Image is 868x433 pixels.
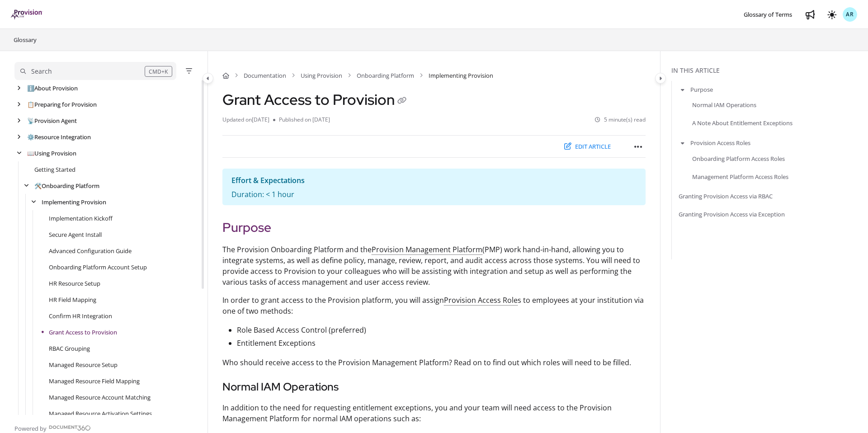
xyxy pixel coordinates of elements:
a: A Note About Entitlement Exceptions [692,118,793,127]
a: HR Resource Setup [49,279,100,288]
span: 📡 [27,117,34,125]
h1: Grant Access to Provision [222,91,409,108]
button: Article more options [631,139,646,154]
a: Using Provision [301,71,342,80]
span: 📋 [27,100,34,108]
a: Using Provision [27,149,76,158]
button: Category toggle [203,73,213,84]
div: In this article [671,66,864,75]
a: Onboarding Platform [34,181,99,190]
a: Purpose [690,85,713,94]
button: Theme options [825,7,839,22]
p: Who should receive access to the Provision Management Platform? Read on to find out which roles w... [222,357,646,368]
div: arrow [14,133,24,141]
span: Provision Access Role [444,295,518,306]
button: Search [14,62,176,80]
a: Implementation Kickoff [49,214,113,223]
span: ℹ️ [27,84,34,92]
a: Getting Started [34,165,75,174]
h3: Normal IAM Operations [222,379,646,395]
li: 5 minute(s) read [595,116,646,124]
button: arrow [679,138,687,148]
img: Document360 [49,425,91,431]
button: Copy link of Grant Access to Provision [395,94,409,108]
a: Implementing Provision [42,198,106,207]
li: Published on [DATE] [273,116,330,124]
a: Advanced Configuration Guide [49,246,132,255]
a: Provision Agent [27,116,77,125]
a: Project logo [11,9,43,20]
div: arrow [29,198,38,207]
div: CMD+K [145,66,172,77]
span: ⚙️ [27,133,34,141]
span: Glossary of Terms [744,10,792,19]
span: Powered by [14,424,47,433]
a: Documentation [244,71,286,80]
p: Effort & Expectations [231,174,637,187]
button: Edit article [558,139,617,154]
a: RBAC Grouping [49,344,90,353]
span: Implementing Provision [429,71,493,80]
p: The Provision Onboarding Platform and the (PMP) work hand-in-hand, allowing you to integrate syst... [222,244,646,287]
a: Managed Resource Setup [49,360,118,369]
p: In order to grant access to the Provision platform, you will assign s to employees at your instit... [222,295,646,316]
a: Onboarding Platform Access Roles [692,154,785,163]
a: Managed Resource Account Matching [49,393,151,402]
span: 📖 [27,149,34,157]
a: Managed Resource Activation Settings [49,409,152,418]
a: Provision Access Roles [690,138,750,147]
li: Updated on [DATE] [222,116,273,124]
span: Provision Management Platform [372,245,482,255]
a: Resource Integration [27,132,91,141]
span: AR [846,10,854,19]
button: arrow [679,85,687,94]
a: Powered by Document360 - opens in a new tab [14,422,91,433]
button: Category toggle [655,73,666,84]
button: Filter [184,66,194,76]
a: Onboarding Platform Account Setup [49,263,147,272]
a: Confirm HR Integration [49,311,112,320]
a: Normal IAM Operations [692,100,756,109]
p: Duration: < 1 hour [231,189,637,200]
button: AR [843,7,857,22]
a: Granting Provision Access via Exception [679,210,785,219]
div: arrow [14,84,24,93]
div: arrow [22,182,31,190]
a: Whats new [803,7,817,22]
a: Management Platform Access Roles [692,172,788,181]
a: Onboarding Platform [357,71,414,80]
a: HR Field Mapping [49,295,96,304]
p: Entitlement Exceptions [237,337,646,350]
p: Role Based Access Control (preferred) [237,324,646,337]
p: In addition to the need for requesting entitlement exceptions, you and your team will need access... [222,402,646,424]
a: Glossary [13,34,38,45]
div: arrow [14,117,24,125]
div: arrow [14,149,24,158]
a: Home [222,71,229,80]
div: Search [31,66,52,76]
span: 🛠️ [34,182,42,190]
a: About Provision [27,84,78,93]
img: brand logo [11,9,43,19]
h2: Purpose [222,218,646,237]
a: Preparing for Provision [27,100,97,109]
a: Secure Agent Install [49,230,102,239]
a: Granting Provision Access via RBAC [679,192,773,201]
div: arrow [14,100,24,109]
a: Managed Resource Field Mapping [49,377,140,386]
a: Grant Access to Provision [49,328,117,337]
